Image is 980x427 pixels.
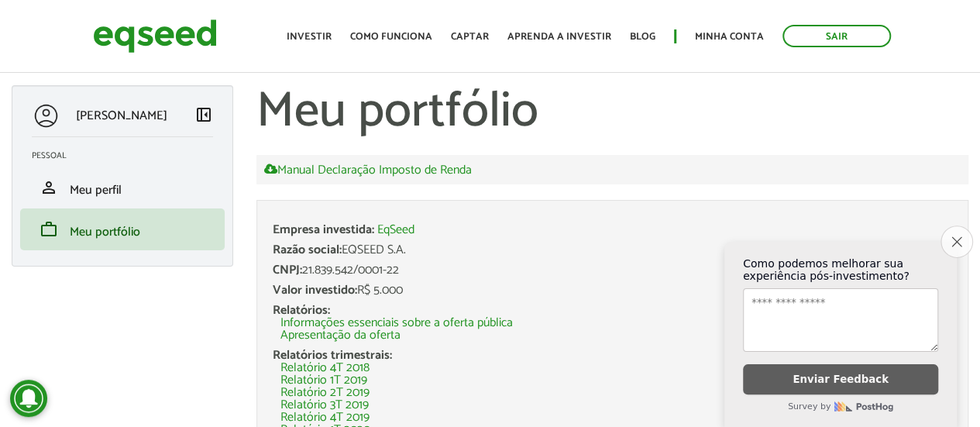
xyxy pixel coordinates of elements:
[32,220,213,239] a: workMeu portfólio
[273,260,302,281] span: CNPJ:
[273,244,952,257] div: EQSEED S.A.
[280,399,369,412] a: Relatório 3T 2019
[280,412,370,424] a: Relatório 4T 2019
[70,222,140,243] span: Meu portfólio
[76,108,167,123] p: [PERSON_NAME]
[782,25,891,47] a: Sair
[451,32,489,42] a: Captar
[287,32,332,42] a: Investir
[194,105,213,124] span: left_panel_close
[280,362,370,374] a: Relatório 4T 2018
[32,151,225,160] h2: Pessoal
[20,208,225,250] li: Meu portfólio
[273,264,952,277] div: 21.839.542/0001-22
[70,180,122,201] span: Meu perfil
[273,300,330,321] span: Relatórios:
[280,387,370,399] a: Relatório 2T 2019
[273,219,374,240] span: Empresa investida:
[273,280,357,301] span: Valor investido:
[273,284,952,297] div: R$ 5.000
[40,220,58,239] span: work
[630,32,655,42] a: Blog
[93,15,217,57] img: EqSeed
[32,178,213,197] a: personMeu perfil
[280,317,513,329] a: Informações essenciais sobre a oferta pública
[350,32,432,42] a: Como funciona
[280,374,367,387] a: Relatório 1T 2019
[280,329,401,342] a: Apresentação da oferta
[695,32,764,42] a: Minha conta
[273,239,342,260] span: Razão social:
[264,163,472,177] a: Manual Declaração Imposto de Renda
[20,167,225,208] li: Meu perfil
[194,105,213,127] a: Colapsar menu
[256,85,968,139] h1: Meu portfólio
[40,178,58,197] span: person
[273,345,392,366] span: Relatórios trimestrais:
[507,32,611,42] a: Aprenda a investir
[377,224,414,236] a: EqSeed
